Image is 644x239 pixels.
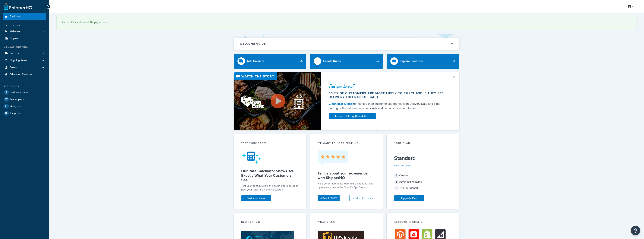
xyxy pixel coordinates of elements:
[3,35,46,42] li: Origins
[3,64,46,71] a: Boxes
[318,195,340,201] a: Leave a review
[3,89,46,96] a: Test Your Rates
[240,42,266,45] h2: Welcome Guide
[329,83,448,89] div: Did you know?
[42,37,44,40] span: 2
[394,220,452,225] div: Account Migration
[3,28,46,35] a: Websites1
[10,98,24,101] span: Marketplace
[318,182,375,189] p: Help other merchants learn more about our app by reviewing us in the Shopify App Store.
[329,113,376,119] a: Activate Delivery Date & Time
[241,195,271,201] a: Test Your Rates
[3,13,46,20] a: Dashboard
[43,30,44,33] span: 1
[61,20,632,25] div: Successfully authorized Shopify account
[3,50,46,57] a: Carriers
[394,180,399,184] span: 3
[394,185,452,191] div: Priority Support
[318,171,375,180] h5: Tell us about your experience with ShipperHQ
[329,91,448,99] div: 60.7% of customers are more likely to purchase if they see delivery times in the cart
[10,52,19,55] span: Carriers
[10,15,22,18] span: Dashboard
[42,73,44,76] span: 3
[10,105,21,108] span: Analytics
[3,28,46,35] li: Websites
[3,110,46,117] a: Help Docs
[3,35,46,42] a: Origins2
[394,195,424,201] a: Upgrade Plan
[387,54,459,69] a: Explore Features
[10,59,27,62] span: Shipping Rules
[329,102,354,106] a: Clean Eatz Kitchen
[3,57,46,64] a: Shipping Rules
[310,54,383,69] a: Create Rules
[349,195,375,201] button: Send us feedback
[400,58,423,64] div: Explore Features
[3,71,46,78] li: Advanced Features
[10,30,20,33] span: Websites
[10,37,18,40] span: Origins
[394,155,452,161] h5: Standard
[10,112,23,115] span: Help Docs
[241,169,299,182] h5: Our Rate Calculator Shows You Exactly What Your Customers See
[3,85,46,88] div: Resources
[394,164,412,167] a: View Plan Details
[394,173,452,178] div: Carriers
[394,173,399,178] span: 4
[10,66,17,69] span: Boxes
[10,91,28,94] span: Test Your Rates
[318,220,375,225] div: What's New
[329,102,448,111] div: enhanced their customer experience with Delivery Date and Time — cutting both customer service ti...
[3,103,46,110] a: Analytics
[394,179,452,184] div: Advanced Features
[241,141,299,146] div: Test your rates
[234,38,459,50] button: Welcome Guide
[247,58,264,64] div: Add Carriers
[323,58,341,64] div: Create Rules
[630,20,632,23] a: ×
[3,46,46,49] div: Manage Shipping
[234,54,306,69] a: Add Carriers
[318,141,375,145] p: we want to hear from you
[10,73,32,76] span: Advanced Features
[631,226,640,235] button: Open Resource Center
[3,71,46,78] a: Advanced Features3
[3,24,46,27] div: Basic Setup
[241,184,299,192] div: Test your configuration and get in-depth detail on how your rates are being calculated.
[394,141,452,146] div: Your Plan
[241,220,299,225] div: New Feature
[234,72,321,130] img: Video thumbnail
[3,96,46,103] a: Marketplace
